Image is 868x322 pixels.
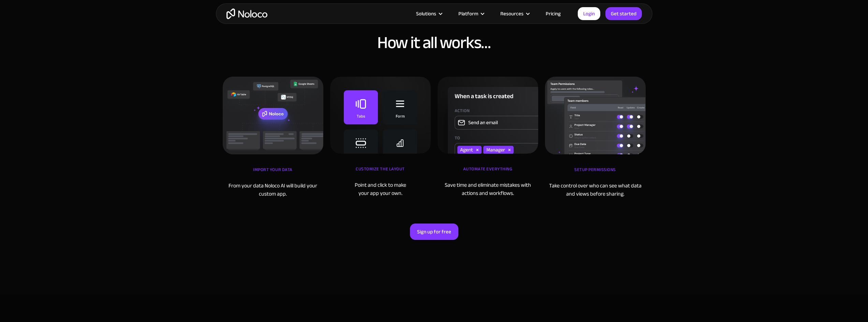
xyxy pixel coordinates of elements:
[223,34,646,51] h2: How it all works…
[545,165,646,182] div: Setup Permissions
[578,7,600,20] a: Login
[330,181,431,197] div: Point and click to make your app your own.
[605,7,642,20] a: Get started
[450,9,492,18] div: Platform
[500,9,524,18] div: Resources
[223,182,323,198] div: From your data Noloco AI will build your custom app.
[410,224,458,240] a: Sign up for free
[438,181,538,197] div: Save time and eliminate mistakes with actions and workflows.
[438,164,538,181] div: Automate Everything
[545,182,646,198] div: Take control over who can see what data and views before sharing.
[408,9,450,18] div: Solutions
[537,9,569,18] a: Pricing
[458,9,478,18] div: Platform
[330,164,431,181] div: Customize the layout
[226,9,267,19] a: home
[223,165,323,182] div: iMPORT YOUR DATA
[492,9,537,18] div: Resources
[416,9,436,18] div: Solutions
